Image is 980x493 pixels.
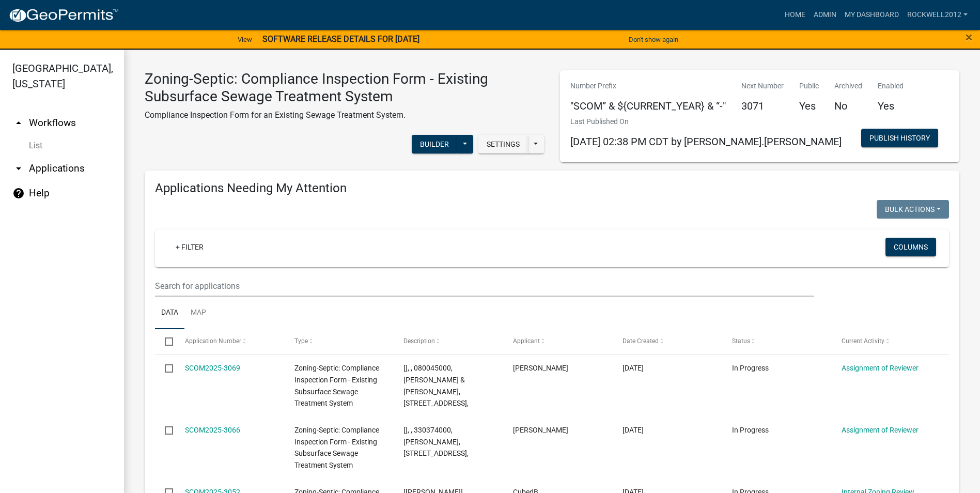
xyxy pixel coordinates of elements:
[155,329,175,354] datatable-header-cell: Select
[403,426,469,458] span: [], , 330374000, TERRY SABBY, 20436 CO RD 117,
[155,275,814,297] input: Search for applications
[234,31,256,48] a: View
[167,238,212,256] a: + Filter
[966,30,972,44] span: ×
[294,426,379,469] span: Zoning-Septic: Compliance Inspection Form - Existing Subsurface Sewage Treatment System
[834,81,862,91] p: Archived
[623,337,659,345] span: Date Created
[294,337,308,345] span: Type
[799,81,819,91] p: Public
[513,337,540,345] span: Applicant
[832,329,941,354] datatable-header-cell: Current Activity
[842,426,919,434] a: Assignment of Reviewer
[12,162,25,175] i: arrow_drop_down
[722,329,832,354] datatable-header-cell: Status
[861,134,938,143] wm-modal-confirm: Workflow Publish History
[799,100,819,112] h5: Yes
[503,329,613,354] datatable-header-cell: Applicant
[145,109,545,121] p: Compliance Inspection Form for an Existing Sewage Treatment System.
[878,81,904,91] p: Enabled
[412,135,457,153] button: Builder
[513,426,568,434] span: Philip Stoll
[284,329,394,354] datatable-header-cell: Type
[570,116,842,127] p: Last Published On
[810,5,841,25] a: Admin
[570,81,726,91] p: Number Prefix
[403,364,469,407] span: [], , 080045000, JOSEPH A & INEZ J DEPIANO, 26324 PARADISE POINT RD,
[878,100,904,112] h5: Yes
[732,337,750,345] span: Status
[185,364,240,372] a: SCOM2025-3069
[262,34,419,44] strong: SOFTWARE RELEASE DETAILS FOR [DATE]
[184,297,212,330] a: Map
[513,364,568,372] span: Philip Stoll
[185,426,240,434] a: SCOM2025-3066
[570,100,726,112] h5: "SCOM” & ${CURRENT_YEAR} & “-"
[623,364,644,372] span: 09/09/2025
[732,364,769,372] span: In Progress
[12,117,25,129] i: arrow_drop_up
[861,129,938,147] button: Publish History
[842,337,884,345] span: Current Activity
[394,329,503,354] datatable-header-cell: Description
[155,297,184,330] a: Data
[834,100,862,112] h5: No
[478,135,528,153] button: Settings
[155,181,949,196] h4: Applications Needing My Attention
[741,81,784,91] p: Next Number
[781,5,810,25] a: Home
[966,31,972,43] button: Close
[732,426,769,434] span: In Progress
[885,238,936,256] button: Columns
[625,31,682,48] button: Don't show again
[185,337,241,345] span: Application Number
[741,100,784,112] h5: 3071
[570,135,842,148] span: [DATE] 02:38 PM CDT by [PERSON_NAME].[PERSON_NAME]
[145,70,545,105] h3: Zoning-Septic: Compliance Inspection Form - Existing Subsurface Sewage Treatment System
[842,364,919,372] a: Assignment of Reviewer
[623,426,644,434] span: 09/09/2025
[841,5,903,25] a: My Dashboard
[877,200,949,219] button: Bulk Actions
[903,5,972,25] a: Rockwell2012
[613,329,722,354] datatable-header-cell: Date Created
[12,187,25,199] i: help
[175,329,284,354] datatable-header-cell: Application Number
[294,364,379,407] span: Zoning-Septic: Compliance Inspection Form - Existing Subsurface Sewage Treatment System
[403,337,435,345] span: Description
